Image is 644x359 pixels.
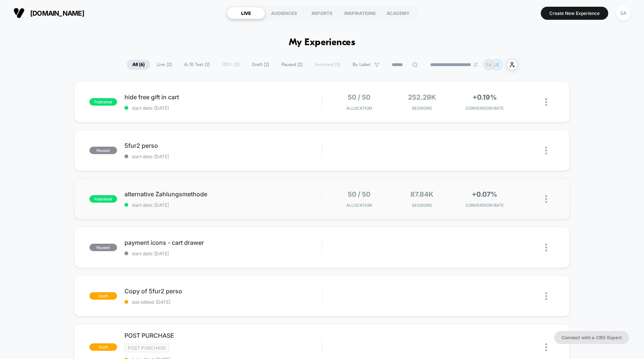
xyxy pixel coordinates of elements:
button: Create New Experience [541,7,608,20]
span: Sessions [392,106,451,111]
div: SA [616,6,631,21]
span: A/B Test ( 2 ) [179,60,215,70]
span: 87.84k [410,190,433,198]
span: published [89,98,117,106]
div: INSPIRATIONS [341,7,379,19]
span: draft [89,343,117,351]
button: SA [614,6,633,21]
span: By Label [353,62,370,68]
h1: My Experiences [289,37,356,48]
span: 252.29k [408,93,436,101]
span: start date: [DATE] [124,251,322,256]
img: close [545,244,547,252]
p: JE [494,62,499,68]
div: REPORTS [303,7,341,19]
span: 50 / 50 [348,93,370,101]
span: CONVERSION RATE [455,106,514,111]
span: last edited: [DATE] [124,299,322,305]
span: published [89,195,117,203]
span: All ( 6 ) [127,60,150,70]
div: ACADEMY [379,7,417,19]
span: draft [89,292,117,300]
span: Allocation [346,106,372,111]
span: start date: [DATE] [124,154,322,159]
img: Visually logo [13,7,25,19]
div: AUDIENCES [265,7,303,19]
span: Draft ( 2 ) [246,60,275,70]
span: paused [89,244,117,251]
img: end [474,62,478,67]
span: Copy of 5fur2 perso [124,287,322,295]
img: close [545,147,547,154]
p: SA [486,62,492,68]
span: Paused ( 2 ) [276,60,308,70]
img: close [545,195,547,203]
span: start date: [DATE] [124,105,322,111]
span: Post Purchase [124,344,169,352]
span: alternative Zahlungsmethode [124,190,322,198]
img: close [545,98,547,106]
span: hide free gift in cart [124,93,322,101]
span: +0.07% [472,190,497,198]
span: Sessions [392,203,451,208]
span: Live ( 2 ) [151,60,177,70]
span: POST PURCHASE [124,332,322,339]
span: [DOMAIN_NAME] [30,9,84,17]
button: Connect with a CRO Expert [554,331,629,344]
img: close [545,292,547,300]
span: 5fur2 perso [124,142,322,149]
button: [DOMAIN_NAME] [11,7,86,19]
span: 50 / 50 [348,190,370,198]
span: +0.19% [473,93,497,101]
span: Allocation [346,203,372,208]
span: payment icons - cart drawer [124,239,322,246]
div: LIVE [227,7,265,19]
span: paused [89,147,117,154]
img: close [545,343,547,351]
span: CONVERSION RATE [455,203,514,208]
span: start date: [DATE] [124,202,322,208]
